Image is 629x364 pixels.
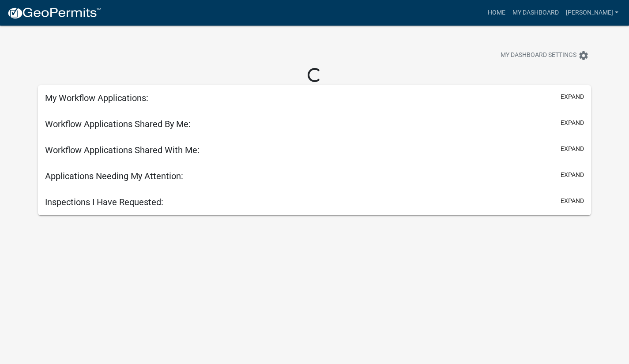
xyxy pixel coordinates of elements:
button: expand [561,170,584,180]
button: expand [561,196,584,206]
h5: Inspections I Have Requested: [45,197,163,207]
i: settings [578,50,589,61]
h5: Workflow Applications Shared With Me: [45,145,200,155]
h5: Applications Needing My Attention: [45,171,183,181]
h5: My Workflow Applications: [45,93,148,103]
a: [PERSON_NAME] [562,4,622,21]
button: expand [561,92,584,101]
a: Home [484,4,509,21]
h5: Workflow Applications Shared By Me: [45,119,191,129]
button: My Dashboard Settingssettings [493,47,596,64]
button: expand [561,144,584,154]
span: My Dashboard Settings [501,50,576,61]
a: My Dashboard [509,4,562,21]
button: expand [561,118,584,128]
